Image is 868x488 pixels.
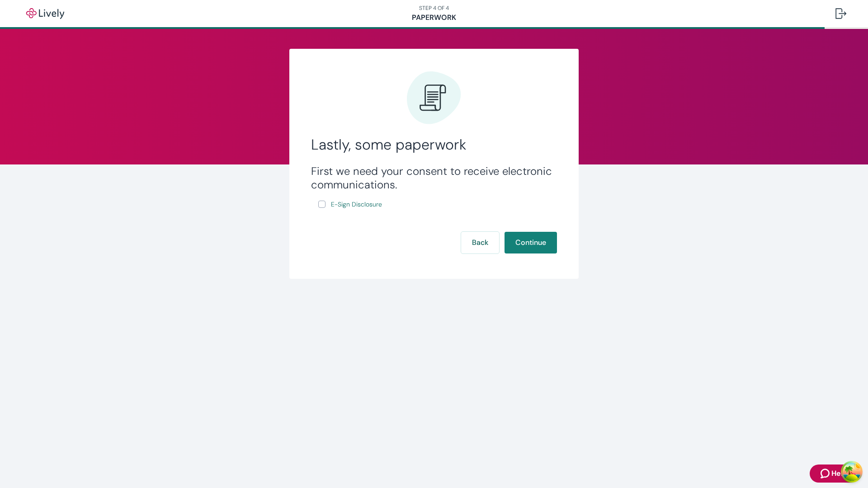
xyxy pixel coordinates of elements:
button: Open Tanstack query devtools [843,463,861,481]
h3: First we need your consent to receive electronic communications. [311,164,557,192]
button: Continue [505,232,557,253]
button: Zendesk support iconHelp [810,465,858,483]
svg: Zendesk support icon [821,468,831,479]
span: E-Sign Disclosure [331,200,382,209]
button: Back [461,232,499,253]
button: Log out [828,3,854,24]
a: e-sign disclosure document [329,199,384,210]
span: Help [831,468,847,479]
h2: Lastly, some paperwork [311,136,557,154]
img: Lively [20,8,71,19]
